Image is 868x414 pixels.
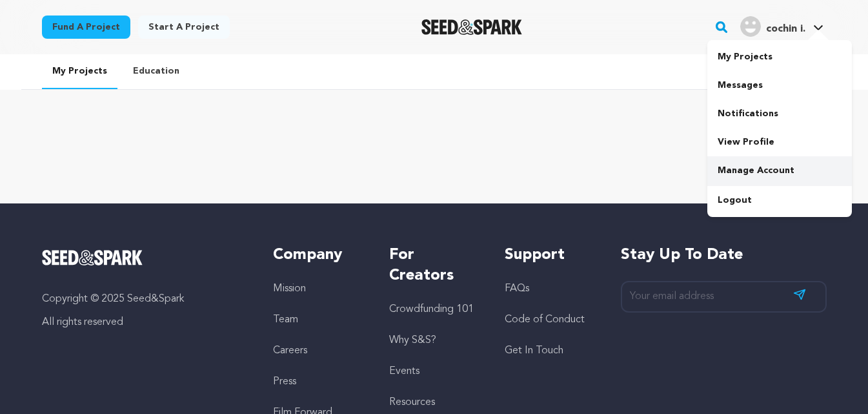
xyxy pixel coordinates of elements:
a: Crowdfunding 101 [389,304,474,315]
div: cochin i.'s Profile [740,16,805,37]
h5: For Creators [389,245,479,286]
img: Seed&Spark Logo [42,250,143,265]
a: Manage Account [707,156,852,185]
a: View Profile [707,128,852,156]
img: user.png [740,16,761,37]
span: cochin i.'s Profile [738,14,826,41]
a: My Projects [42,54,117,89]
a: cochin i.'s Profile [738,14,826,37]
a: Seed&Spark Homepage [42,250,248,265]
span: cochin i. [766,24,805,34]
a: Why S&S? [389,335,436,346]
input: Your email address [621,281,827,313]
a: Seed&Spark Homepage [421,19,523,35]
a: Careers [273,346,307,356]
img: Seed&Spark Logo Dark Mode [421,19,523,35]
p: All rights reserved [42,315,248,330]
a: Code of Conduct [505,315,585,325]
a: My Projects [707,43,852,71]
a: Team [273,315,298,325]
h5: Stay up to date [621,245,827,265]
h5: Support [505,245,594,265]
a: Events [389,366,419,377]
a: Education [123,54,190,88]
a: Press [273,377,296,387]
a: Notifications [707,99,852,128]
a: Mission [273,284,306,294]
p: Copyright © 2025 Seed&Spark [42,291,248,307]
h5: Company [273,245,363,265]
a: FAQs [505,284,529,294]
a: Start a project [138,16,230,39]
a: Get In Touch [505,346,563,356]
a: Resources [389,397,435,408]
a: Logout [707,186,852,214]
a: Messages [707,71,852,99]
a: Fund a project [42,16,130,39]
